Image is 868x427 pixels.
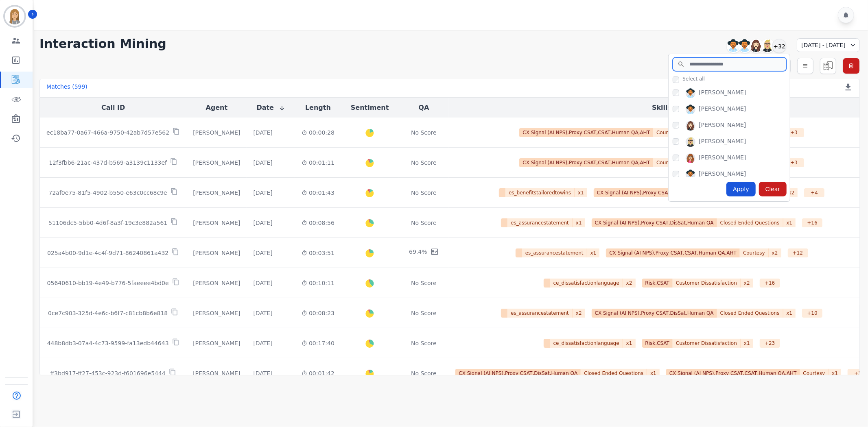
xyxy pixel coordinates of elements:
[302,159,335,167] div: 00:01:11
[772,39,786,53] div: +32
[726,182,756,196] div: Apply
[411,309,437,317] div: No Score
[652,103,671,113] button: Skills
[507,309,573,318] span: es_assurancestatement
[783,309,796,318] span: x 1
[253,219,272,227] div: [DATE]
[206,103,227,113] button: Agent
[253,339,272,347] div: [DATE]
[302,129,335,137] div: 00:00:28
[5,7,24,26] img: Bordered avatar
[682,76,705,82] span: Select all
[653,128,682,137] span: Courtesy
[47,249,168,257] p: 025a4b00-9d1e-4c4f-9d71-86240861a432
[411,279,437,287] div: No Score
[411,339,437,347] div: No Score
[575,188,587,197] span: x 1
[699,88,746,98] div: [PERSON_NAME]
[673,279,741,288] span: Customer Dissatisfaction
[411,159,437,167] div: No Score
[256,103,285,113] button: Date
[581,369,647,378] span: Closed Ended Questions
[573,218,585,227] span: x 1
[550,339,623,348] span: ce_dissatisfactionlanguage
[411,369,437,377] div: No Score
[253,309,272,317] div: [DATE]
[606,248,740,257] span: CX Signal (AI NPS),Proxy CSAT,CSAT,Human QA,AHT
[302,369,335,377] div: 00:01:42
[302,339,335,347] div: 00:17:40
[647,369,660,378] span: x 1
[253,189,272,197] div: [DATE]
[592,218,717,227] span: CX Signal (AI NPS),Proxy CSAT,DisSat,Human QA
[699,170,746,179] div: [PERSON_NAME]
[673,339,741,348] span: Customer Dissatisfaction
[302,189,335,197] div: 00:01:43
[699,105,746,114] div: [PERSON_NAME]
[760,279,780,288] div: + 16
[253,369,272,377] div: [DATE]
[623,279,636,288] span: x 2
[253,249,272,257] div: [DATE]
[804,188,824,197] div: + 4
[411,189,437,197] div: No Score
[800,369,829,378] span: Courtesy
[46,129,169,137] p: ec18ba77-0a67-466a-9750-42ab7d57e562
[193,159,240,167] div: [PERSON_NAME]
[49,159,167,167] p: 12f3fbb6-21ac-437d-b569-a3139c1133ef
[418,103,429,113] button: QA
[193,309,240,317] div: [PERSON_NAME]
[48,219,167,227] p: 51106dc5-5bb0-4d6f-8a3f-19c3e882a561
[802,218,822,227] div: + 16
[193,339,240,347] div: [PERSON_NAME]
[302,219,335,227] div: 00:08:56
[699,121,746,131] div: [PERSON_NAME]
[769,248,781,257] span: x 2
[519,158,653,167] span: CX Signal (AI NPS),Proxy CSAT,CSAT,Human QA,AHT
[101,103,125,113] button: Call ID
[797,38,860,52] div: [DATE] - [DATE]
[47,279,169,287] p: 05640610-bb19-4e49-b776-5faeeee4bd0e
[783,218,796,227] span: x 1
[741,339,753,348] span: x 1
[253,129,272,137] div: [DATE]
[717,218,783,227] span: Closed Ended Questions
[785,188,798,197] span: x 2
[302,309,335,317] div: 00:08:23
[193,279,240,287] div: [PERSON_NAME]
[592,309,717,318] span: CX Signal (AI NPS),Proxy CSAT,DisSat,Human QA
[507,218,573,227] span: es_assurancestatement
[653,158,682,167] span: Courtesy
[642,339,673,348] span: Risk,CSAT
[699,137,746,147] div: [PERSON_NAME]
[519,128,653,137] span: CX Signal (AI NPS),Proxy CSAT,CSAT,Human QA,AHT
[623,339,636,348] span: x 1
[302,249,335,257] div: 00:03:51
[193,219,240,227] div: [PERSON_NAME]
[788,248,808,257] div: + 12
[193,369,240,377] div: [PERSON_NAME]
[741,279,753,288] span: x 2
[411,129,437,137] div: No Score
[409,248,427,258] div: 69.4%
[505,188,575,197] span: es_benefitstailoredtowins
[760,339,780,348] div: + 23
[573,309,585,318] span: x 2
[193,129,240,137] div: [PERSON_NAME]
[594,188,719,197] span: CX Signal (AI NPS),Proxy CSAT,DisSat,Human QA
[411,219,437,227] div: No Score
[522,248,587,257] span: es_assurancestatement
[49,189,167,197] p: 72af0e75-81f5-4902-b550-e63c0cc68c9e
[587,248,600,257] span: x 1
[50,369,165,377] p: ff3bd917-ff27-453c-923d-f601696e5444
[848,369,868,378] div: + 3
[666,369,800,378] span: CX Signal (AI NPS),Proxy CSAT,CSAT,Human QA,AHT
[253,159,272,167] div: [DATE]
[193,249,240,257] div: [PERSON_NAME]
[302,279,335,287] div: 00:10:11
[47,339,169,347] p: 448b8db3-07a4-4c73-9599-fa13edb44643
[39,37,166,51] h1: Interaction Mining
[642,279,673,288] span: Risk,CSAT
[740,248,769,257] span: Courtesy
[46,83,87,94] div: Matches ( 599 )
